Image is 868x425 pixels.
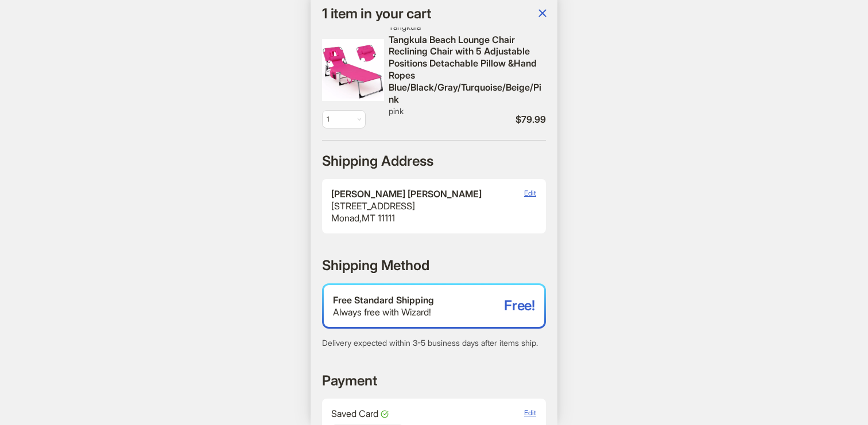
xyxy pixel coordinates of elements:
[389,34,546,106] div: Tangkula Beach Lounge Chair Reclining Chair with 5 Adjustable Positions Detachable Pillow &Hand R...
[389,114,546,126] span: $ 79.99
[524,189,536,197] span: Edit
[322,372,377,389] h2: Payment
[333,306,504,318] div: Always free with Wizard!
[322,152,433,170] h2: Shipping Address
[389,22,546,32] div: Tangkula
[524,408,536,417] span: Edit
[333,294,504,306] div: Free Standard Shipping
[322,338,546,348] div: Delivery expected within 3-5 business days after items ship.
[504,298,535,313] span: Free!
[327,111,361,128] span: 1
[322,256,429,274] h2: Shipping Method
[331,200,482,212] div: [STREET_ADDRESS]
[322,39,384,101] img: Tangkula Beach Lounge Chair Reclining Chair with 5 Adjustable Positions Detachable Pillow &Hand R...
[389,106,546,116] div: pink
[331,408,389,420] span: Saved Card
[331,188,482,200] div: [PERSON_NAME] [PERSON_NAME]
[322,6,431,21] h1: 1 item in your cart
[524,188,537,198] button: Edit
[524,408,537,418] button: Edit
[331,212,482,224] div: Monad , MT 11111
